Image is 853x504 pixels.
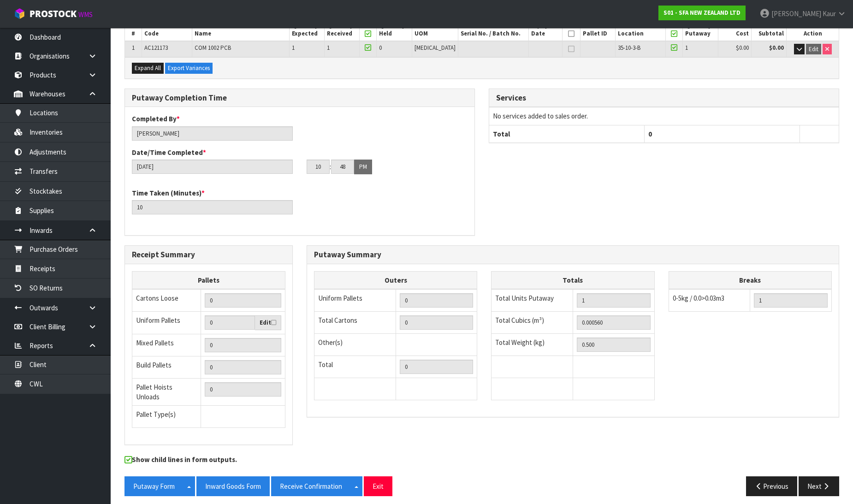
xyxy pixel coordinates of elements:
[132,160,293,174] input: Date/Time completed
[325,19,360,41] th: Quantity Received
[746,476,798,496] button: Previous
[615,19,666,41] th: Location
[132,148,206,157] label: Date/Time Completed
[125,19,142,41] th: #
[806,44,821,55] button: Edit
[271,476,351,496] button: Receive Confirmation
[823,9,836,18] span: Kaur
[135,64,161,72] span: Expand All
[314,312,396,334] td: Total Cartons
[132,44,135,52] span: 1
[415,44,456,52] span: [MEDICAL_DATA]
[492,289,573,312] td: Total Units Putaway
[132,334,201,356] td: Mixed Pallets
[314,356,396,378] td: Total
[648,130,652,138] span: 0
[30,8,77,20] span: ProStock
[142,19,192,41] th: Product Code
[658,6,746,20] a: S01 - SFA NEW ZEALAND LTD
[327,44,330,52] span: 1
[528,19,563,41] th: Expiry Date
[492,312,573,334] td: Total Cubics (m³)
[124,476,184,496] button: Putaway Form
[205,360,281,374] input: Manual
[377,19,412,41] th: Quantity Held
[132,94,468,102] h3: Putaway Completion Time
[331,160,354,174] input: MM
[192,19,290,41] th: Product Name
[354,160,372,174] button: PM
[492,271,654,289] th: Totals
[314,271,477,289] th: Outers
[132,250,285,259] h3: Receipt Summary
[132,378,201,406] td: Pallet Hoists Unloads
[132,289,201,312] td: Cartons Loose
[458,19,528,41] th: Serial No. / Batch No.
[144,44,168,52] span: AC121173
[330,160,331,174] td: :
[314,334,396,356] td: Other(s)
[769,44,784,52] strong: $0.00
[132,188,205,198] label: Time Taken (Minutes)
[809,45,818,53] span: Edit
[580,19,615,41] th: Pallet ID
[196,476,270,496] button: Inward Goods Form
[132,114,180,124] label: Completed By
[314,289,396,312] td: Uniform Pallets
[132,200,293,214] input: Time Taken
[563,19,580,41] th: UP
[496,94,832,102] h3: Services
[400,360,474,374] input: TOTAL PACKS
[195,44,231,52] span: COM 1002 PCB
[292,44,295,52] span: 1
[663,9,740,17] strong: S01 - SFA NEW ZEALAND LTD
[132,356,201,378] td: Build Pallets
[771,9,821,18] span: [PERSON_NAME]
[205,315,255,330] input: Uniform Pallets
[618,44,640,52] span: 35-10-3-B
[489,107,839,125] td: No services added to sales order.
[124,455,237,467] label: Show child lines in form outputs.
[752,19,787,41] th: Subtotal
[364,476,392,496] button: Exit
[492,334,573,356] td: Total Weight (kg)
[132,271,285,289] th: Pallets
[307,160,330,174] input: HH
[379,44,382,52] span: 0
[400,293,474,308] input: UNIFORM P LINES
[314,250,832,259] h3: Putaway Summary
[787,19,839,41] th: Action
[718,19,752,41] th: Cost
[78,10,93,19] small: WMS
[673,294,724,302] span: 0-5kg / 0.0>0.03m3
[736,44,749,52] span: $0.00
[412,19,458,41] th: UOM
[165,63,213,74] button: Export Variances
[132,406,201,428] td: Pallet Type(s)
[400,315,474,330] input: OUTERS TOTAL = CTN
[683,19,718,41] th: Quantity Putaway
[14,8,25,19] img: cube-alt.png
[205,382,281,397] input: UNIFORM P + MIXED P + BUILD P
[205,293,281,308] input: Manual
[205,338,281,352] input: Manual
[260,318,276,327] label: Edit
[132,312,201,334] td: Uniform Pallets
[489,125,645,142] th: Total
[799,476,839,496] button: Next
[685,44,688,52] span: 1
[669,271,831,289] th: Breaks
[289,19,324,41] th: Quantity Expected
[132,63,164,74] button: Expand All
